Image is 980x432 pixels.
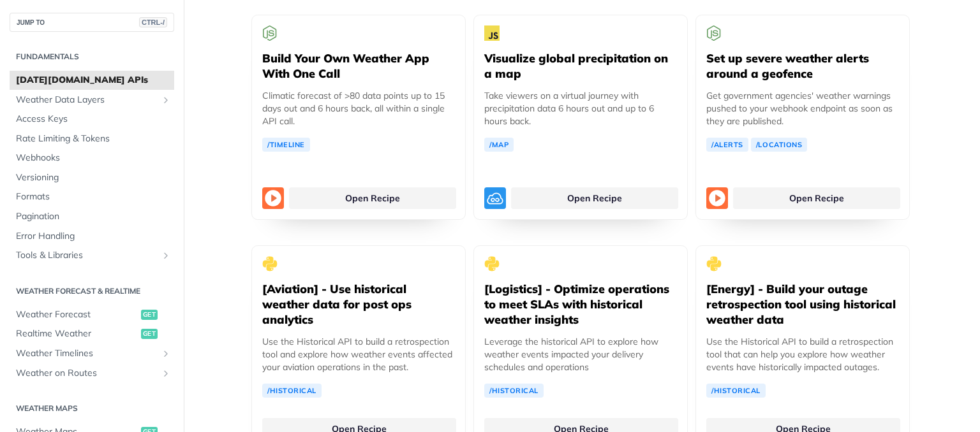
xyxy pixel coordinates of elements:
[706,89,899,127] p: Get government agencies' weather warnings pushed to your webhook endpoint as soon as they are pub...
[706,51,899,82] h5: Set up severe weather alerts around a geofence
[16,74,171,87] span: [DATE][DOMAIN_NAME] APIs
[16,171,171,184] span: Versioning
[262,282,455,328] h5: [Aviation] - Use historical weather data for post ops analytics
[16,94,158,106] span: Weather Data Layers
[10,207,174,226] a: Pagination
[10,168,174,187] a: Versioning
[484,138,514,152] a: /Map
[10,403,174,414] h2: Weather Maps
[262,89,455,127] p: Climatic forecast of >80 data points up to 15 days out and 6 hours back, all within a single API ...
[10,129,174,148] a: Rate Limiting & Tokens
[10,110,174,129] a: Access Keys
[16,328,138,340] span: Realtime Weather
[10,187,174,206] a: Formats
[10,324,174,343] a: Realtime Weatherget
[141,310,158,320] span: get
[16,210,171,223] span: Pagination
[10,13,174,32] button: JUMP TOCTRL-/
[262,384,322,398] a: /Historical
[484,89,677,127] p: Take viewers on a virtual journey with precipitation data 6 hours out and up to 6 hours back.
[16,308,138,321] span: Weather Forecast
[262,335,455,373] p: Use the Historical API to build a retrospection tool and explore how weather events affected your...
[16,133,171,145] span: Rate Limiting & Tokens
[706,282,899,328] h5: [Energy] - Build your outage retrospection tool using historical weather data
[161,368,171,378] button: Show subpages for Weather on Routes
[16,230,171,243] span: Error Handling
[141,329,158,339] span: get
[511,187,678,209] a: Open Recipe
[161,95,171,105] button: Show subpages for Weather Data Layers
[706,138,748,152] a: /Alerts
[484,384,544,398] a: /Historical
[10,71,174,90] a: [DATE][DOMAIN_NAME] APIs
[16,367,158,380] span: Weather on Routes
[751,138,808,152] a: /Locations
[262,138,310,152] a: /Timeline
[484,51,677,82] h5: Visualize global precipitation on a map
[10,364,174,383] a: Weather on RoutesShow subpages for Weather on Routes
[289,187,456,209] a: Open Recipe
[161,349,171,359] button: Show subpages for Weather Timelines
[10,227,174,246] a: Error Handling
[484,335,677,373] p: Leverage the historical API to explore how weather events impacted your delivery schedules and op...
[706,335,899,373] p: Use the Historical API to build a retrospection tool that can help you explore how weather events...
[10,90,174,110] a: Weather Data LayersShow subpages for Weather Data Layers
[16,249,158,262] span: Tools & Libraries
[16,113,171,126] span: Access Keys
[10,51,174,62] h2: Fundamentals
[10,305,174,324] a: Weather Forecastget
[10,246,174,265] a: Tools & LibrariesShow subpages for Tools & Libraries
[10,148,174,168] a: Webhooks
[10,344,174,363] a: Weather TimelinesShow subpages for Weather Timelines
[161,250,171,261] button: Show subpages for Tools & Libraries
[733,187,900,209] a: Open Recipe
[139,17,167,27] span: CTRL-/
[10,285,174,297] h2: Weather Forecast & realtime
[484,282,677,328] h5: [Logistics] - Optimize operations to meet SLAs with historical weather insights
[16,152,171,164] span: Webhooks
[706,384,766,398] a: /Historical
[16,191,171,203] span: Formats
[262,51,455,82] h5: Build Your Own Weather App With One Call
[16,347,158,360] span: Weather Timelines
